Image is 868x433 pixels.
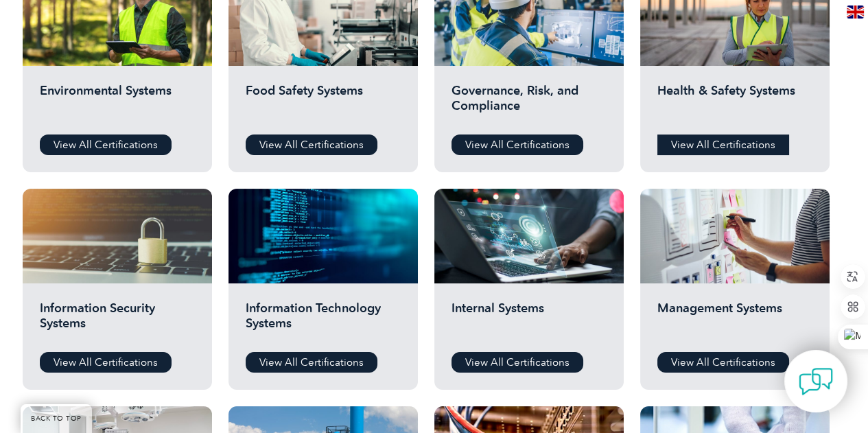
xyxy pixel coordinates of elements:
[40,301,195,342] h2: Information Security Systems
[40,83,195,124] h2: Environmental Systems
[847,5,864,19] img: en
[451,83,607,124] h2: Governance, Risk, and Compliance
[246,134,377,155] a: View All Certifications
[21,404,92,433] a: BACK TO TOP
[246,352,377,373] a: View All Certifications
[40,352,172,373] a: View All Certifications
[657,134,789,155] a: View All Certifications
[451,352,583,373] a: View All Certifications
[246,83,401,124] h2: Food Safety Systems
[451,301,607,342] h2: Internal Systems
[40,134,172,155] a: View All Certifications
[657,301,812,342] h2: Management Systems
[657,83,812,124] h2: Health & Safety Systems
[799,364,833,399] img: contact-chat.png
[246,301,401,342] h2: Information Technology Systems
[451,134,583,155] a: View All Certifications
[657,352,789,373] a: View All Certifications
